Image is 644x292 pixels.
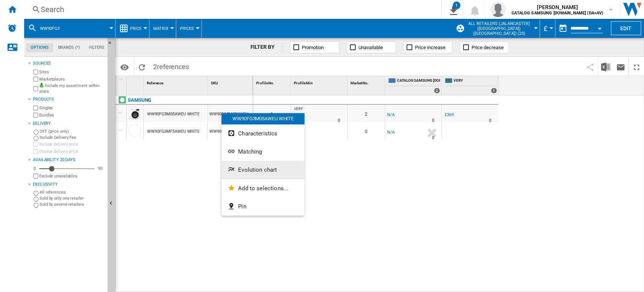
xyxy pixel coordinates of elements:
[238,185,288,192] span: Add to selections...
[238,130,277,137] span: Characteristics
[221,143,304,161] button: Matching
[238,203,246,210] span: Pin
[238,166,277,173] span: Evolution chart
[221,179,304,197] button: Add to selections...
[221,113,304,124] div: WW90FG3M05AWEU WHITE
[221,161,304,179] button: Evolution chart
[238,148,262,155] span: Matching
[221,197,304,216] button: Pin...
[221,124,304,143] button: Characteristics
